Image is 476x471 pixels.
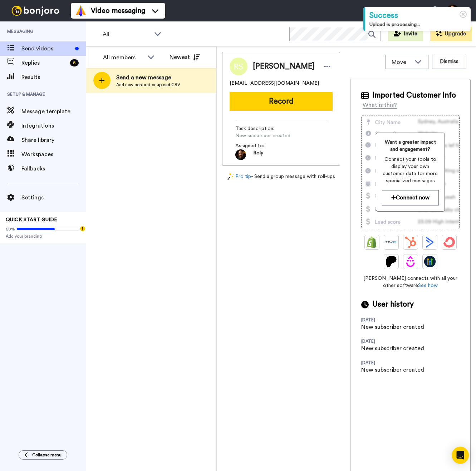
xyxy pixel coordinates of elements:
[432,55,466,69] button: Dismiss
[75,5,87,16] img: vm-color.svg
[21,44,72,53] span: Send videos
[103,53,144,62] div: All members
[386,237,397,248] img: Ontraport
[21,164,86,173] span: Fallbacks
[369,10,466,21] div: Success
[361,338,408,344] div: [DATE]
[430,27,472,41] button: Upgrade
[6,233,80,239] span: Add your branding
[79,225,86,232] div: Tooltip anchor
[21,107,86,116] span: Message template
[361,317,408,323] div: [DATE]
[21,150,86,159] span: Workspaces
[21,122,86,130] span: Integrations
[361,323,424,331] div: New subscriber created
[418,283,438,288] a: See how
[424,237,436,248] img: ActiveCampaign
[372,90,456,101] span: Imported Customer Info
[235,125,285,132] span: Task description :
[452,447,469,464] div: Open Intercom Messenger
[32,452,62,458] span: Collapse menu
[230,92,333,111] button: Record
[405,237,416,248] img: Hubspot
[164,50,205,64] button: Newest
[363,101,397,109] div: What is this?
[361,344,424,353] div: New subscriber created
[253,149,263,160] span: Roly
[253,61,315,72] span: [PERSON_NAME]
[21,73,86,81] span: Results
[386,256,397,267] img: Patreon
[366,237,378,248] img: Shopify
[227,173,251,180] a: Pro tip
[235,142,285,149] span: Assigned to:
[392,58,411,66] span: Move
[424,256,436,267] img: GoHighLevel
[361,360,408,366] div: [DATE]
[443,237,455,248] img: ConvertKit
[361,366,424,374] div: New subscriber created
[21,193,86,202] span: Settings
[372,299,414,310] span: User history
[116,82,180,88] span: Add new contact or upload CSV
[235,149,246,160] img: 001b9436-2fdc-4a09-a509-3b060dcd91d9-1736288419.jpg
[116,73,180,82] span: Send a new message
[21,59,67,67] span: Replies
[235,132,303,139] span: New subscriber created
[6,226,15,232] span: 60%
[103,30,151,39] span: All
[382,190,439,205] button: Connect now
[382,156,439,184] span: Connect your tools to display your own customer data for more specialized messages
[222,173,340,180] div: - Send a group message with roll-ups
[382,139,439,153] span: Want a greater impact and engagement?
[91,6,145,16] span: Video messaging
[21,136,86,144] span: Share library
[227,173,234,180] img: magic-wand.svg
[19,450,67,460] button: Collapse menu
[405,256,416,267] img: Drip
[6,217,57,222] span: QUICK START GUIDE
[70,59,79,66] div: 5
[388,27,423,41] button: Invite
[369,21,466,28] div: Upload is processing...
[230,80,319,87] span: [EMAIL_ADDRESS][DOMAIN_NAME]
[361,275,460,289] span: [PERSON_NAME] connects with all your other software
[9,6,62,16] img: bj-logo-header-white.svg
[230,58,247,75] img: Image of Roberto Schiavulli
